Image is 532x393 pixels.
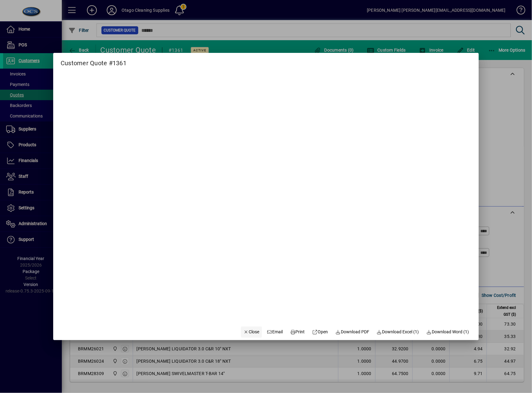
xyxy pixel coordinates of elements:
[241,327,262,338] button: Close
[310,327,331,338] a: Open
[264,327,285,338] button: Email
[312,329,328,335] span: Open
[377,329,419,335] span: Download Excel (1)
[333,327,372,338] a: Download PDF
[336,329,370,335] span: Download PDF
[424,327,472,338] button: Download Word (1)
[374,327,422,338] button: Download Excel (1)
[290,329,305,335] span: Print
[243,329,260,335] span: Close
[288,327,307,338] button: Print
[53,53,134,68] h2: Customer Quote #1361
[267,329,283,335] span: Email
[427,329,469,335] span: Download Word (1)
